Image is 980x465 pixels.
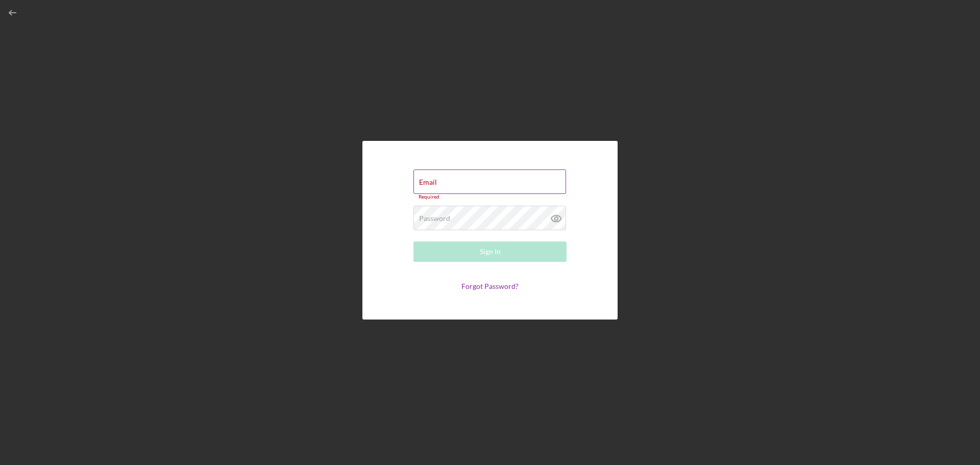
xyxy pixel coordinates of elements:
[413,194,567,200] div: Required
[480,241,501,262] div: Sign In
[461,282,519,290] a: Forgot Password?
[419,214,450,223] label: Password
[419,178,437,186] label: Email
[413,241,567,262] button: Sign In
